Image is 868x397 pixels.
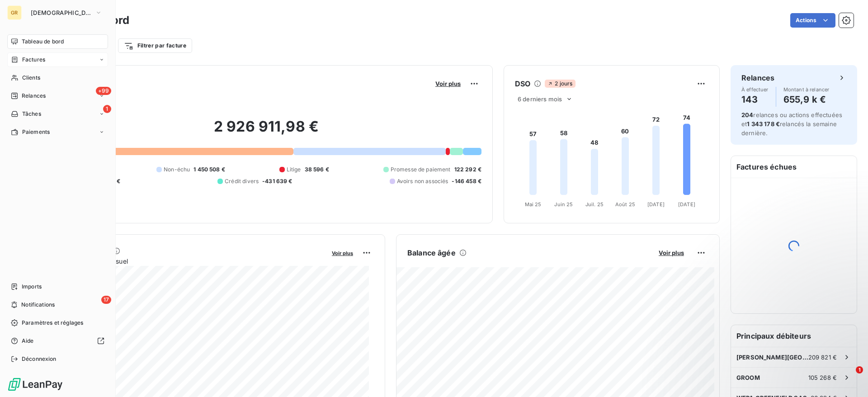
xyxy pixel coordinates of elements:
[435,80,461,87] span: Voir plus
[118,38,192,53] button: Filtrer par facture
[262,177,292,185] span: -431 639 €
[7,377,63,392] img: Logo LeanPay
[225,177,259,185] span: Crédit divers
[856,366,863,373] span: 1
[22,128,50,136] span: Paiements
[391,165,451,174] span: Promesse de paiement
[433,80,463,88] button: Voir plus
[454,165,481,174] span: 122 292 €
[741,111,753,118] span: 204
[22,337,34,345] span: Aide
[545,80,575,88] span: 2 jours
[656,249,687,257] button: Voir plus
[783,87,830,92] span: Montant à relancer
[21,301,55,309] span: Notifications
[741,87,769,92] span: À effectuer
[741,92,769,107] h4: 143
[554,201,573,208] tspan: Juin 25
[515,78,530,89] h6: DSO
[687,309,868,373] iframe: Intercom notifications message
[518,95,562,103] span: 6 derniers mois
[397,177,448,185] span: Avoirs non associés
[22,110,41,118] span: Tâches
[615,201,635,208] tspan: Août 25
[329,249,356,257] button: Voir plus
[659,249,684,256] span: Voir plus
[808,374,837,381] span: 105 268 €
[647,201,665,208] tspan: [DATE]
[7,5,22,20] div: GR
[731,156,857,178] h6: Factures échues
[332,250,353,256] span: Voir plus
[96,87,111,95] span: +99
[22,319,83,327] span: Paramètres et réglages
[747,120,780,128] span: 1 343 178 €
[22,56,45,64] span: Factures
[452,177,481,185] span: -146 458 €
[736,374,760,381] span: GROOM
[31,9,91,16] span: [DEMOGRAPHIC_DATA]
[790,13,835,28] button: Actions
[22,355,57,363] span: Déconnexion
[22,74,40,82] span: Clients
[837,366,859,388] iframe: Intercom live chat
[103,105,111,113] span: 1
[783,92,830,107] h4: 655,9 k €
[741,111,842,137] span: relances ou actions effectuées et relancés la semaine dernière.
[51,118,481,145] h2: 2 926 911,98 €
[525,201,542,208] tspan: Mai 25
[51,256,325,266] span: Chiffre d'affaires mensuel
[22,38,64,46] span: Tableau de bord
[193,165,225,174] span: 1 450 508 €
[7,334,108,348] a: Aide
[164,165,190,174] span: Non-échu
[287,165,301,174] span: Litige
[407,247,456,258] h6: Balance âgée
[585,201,604,208] tspan: Juil. 25
[22,92,46,100] span: Relances
[101,296,111,304] span: 17
[22,283,42,291] span: Imports
[741,72,774,83] h6: Relances
[678,201,695,208] tspan: [DATE]
[305,165,329,174] span: 38 596 €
